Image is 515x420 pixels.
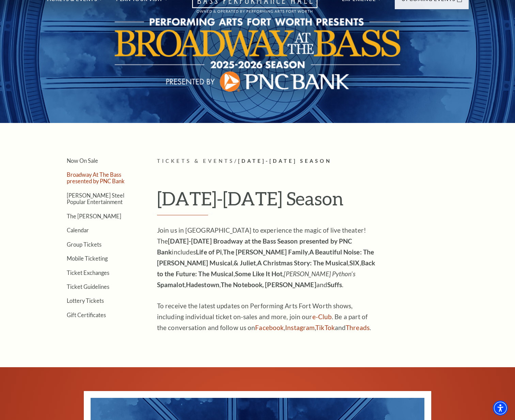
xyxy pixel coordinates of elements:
[67,255,108,262] a: Mobile Ticketing
[186,281,219,289] strong: Hadestown
[67,157,98,164] a: Now On Sale
[157,157,469,166] p: /
[349,259,359,267] strong: SIX
[67,171,125,184] a: Broadway At The Bass presented by PNC Bank
[157,237,352,256] strong: [DATE]-[DATE] Broadway at the Bass Season presented by PNC Bank
[157,158,234,164] span: Tickets & Events
[346,324,370,331] a: Threads - open in a new tab
[157,187,469,215] h1: [DATE]-[DATE] Season
[157,225,378,290] p: Join us in [GEOGRAPHIC_DATA] to experience the magic of live theater! The includes , , , , , , , ...
[315,324,335,331] a: TikTok - open in a new tab
[493,401,508,416] div: Accessibility Menu
[67,227,89,233] a: Calendar
[157,281,185,289] strong: Spamalot
[196,248,222,256] strong: Life of Pi
[255,324,284,331] a: Facebook - open in a new tab
[67,241,102,248] a: Group Tickets
[223,248,308,256] strong: The [PERSON_NAME] Family
[234,259,256,267] strong: & Juliet
[67,312,106,318] a: Gift Certificates
[67,192,124,205] a: [PERSON_NAME] Steel Popular Entertainment
[221,281,316,289] strong: The Notebook, [PERSON_NAME]
[257,259,348,267] strong: A Christmas Story: The Musical
[327,281,342,289] strong: Suffs
[157,300,378,333] p: To receive the latest updates on Performing Arts Fort Worth shows, including individual ticket on...
[238,158,332,164] span: [DATE]-[DATE] Season
[67,269,109,276] a: Ticket Exchanges
[312,313,332,321] a: e-Club
[284,270,355,278] em: [PERSON_NAME] Python’s
[67,297,104,304] a: Lottery Tickets
[67,283,109,290] a: Ticket Guidelines
[285,324,315,331] a: Instagram - open in a new tab
[235,270,283,278] strong: Some Like It Hot
[67,213,121,219] a: The [PERSON_NAME]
